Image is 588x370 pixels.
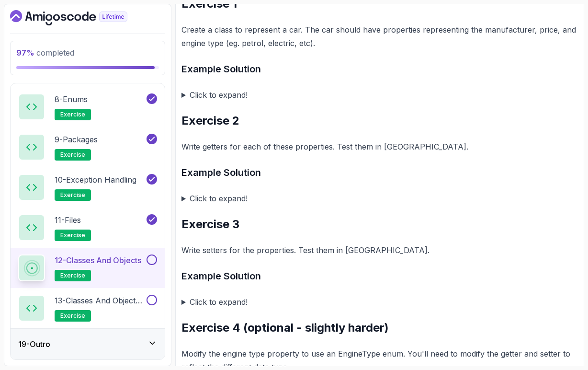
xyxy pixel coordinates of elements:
span: completed [16,48,74,58]
a: Dashboard [10,10,149,25]
button: 10-Exception Handlingexercise [18,174,157,201]
p: Create a class to represent a car. The car should have properties representing the manufacturer, ... [181,23,578,50]
h2: Exercise 2 [181,113,578,128]
h3: 19 - Outro [18,338,50,350]
p: 8 - Enums [55,93,88,105]
p: Write getters for each of these properties. Test them in [GEOGRAPHIC_DATA]. [181,140,578,153]
p: 9 - Packages [55,134,98,145]
h3: Example Solution [181,268,578,284]
summary: Click to expand! [181,192,578,205]
span: exercise [60,272,85,279]
h3: Example Solution [181,61,578,77]
span: exercise [60,312,85,320]
button: 19-Outro [11,329,165,359]
button: 12-Classes and Objectsexercise [18,254,157,281]
button: 11-Filesexercise [18,214,157,241]
h2: Exercise 4 (optional - slightly harder) [181,320,578,335]
p: 10 - Exception Handling [55,174,136,185]
summary: Click to expand! [181,295,578,309]
button: 9-Packagesexercise [18,134,157,161]
h2: Exercise 3 [181,217,578,232]
summary: Click to expand! [181,88,578,102]
span: 97 % [16,48,34,58]
p: Write setters for the properties. Test them in [GEOGRAPHIC_DATA]. [181,243,578,257]
p: 12 - Classes and Objects [55,254,141,266]
button: 13-Classes and Objects IIexercise [18,295,157,322]
h3: Example Solution [181,165,578,180]
p: 11 - Files [55,214,81,226]
span: exercise [60,231,85,239]
span: exercise [60,191,85,199]
p: 13 - Classes and Objects II [55,295,145,306]
span: exercise [60,151,85,159]
span: exercise [60,111,85,118]
button: 8-Enumsexercise [18,93,157,120]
